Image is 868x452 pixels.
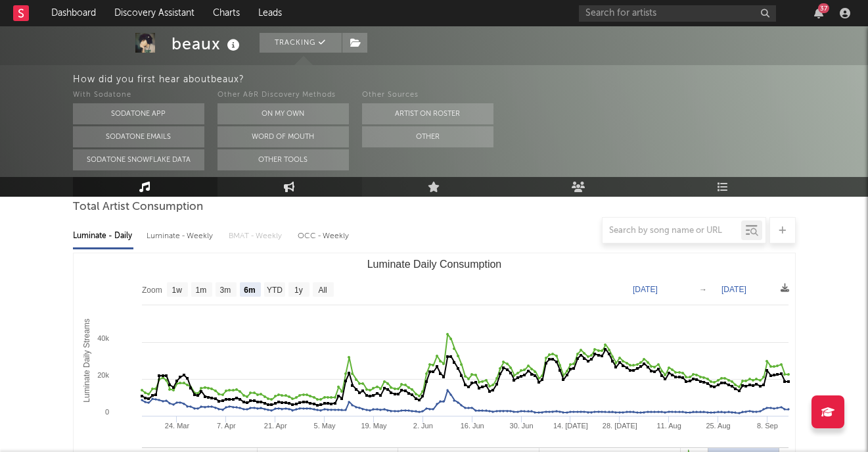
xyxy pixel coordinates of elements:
[721,285,746,294] text: [DATE]
[579,5,776,22] input: Search for artists
[757,422,778,430] text: 8. Sep
[266,286,282,295] text: YTD
[81,318,91,402] text: Luminate Daily Streams
[171,286,182,295] text: 1w
[603,226,741,236] input: Search by song name or URL
[260,33,342,53] button: Tracking
[73,149,204,170] button: Sodatone Snowflake Data
[656,422,681,430] text: 11. Aug
[216,422,235,430] text: 7. Apr
[318,286,327,295] text: All
[633,285,658,294] text: [DATE]
[217,88,349,103] div: Other A&R Discovery Methods
[142,286,162,295] text: Zoom
[313,422,336,430] text: 5. May
[73,88,204,103] div: With Sodatone
[602,422,637,430] text: 28. [DATE]
[217,103,349,124] button: On My Own
[217,126,349,147] button: Word Of Mouth
[244,286,255,295] text: 6m
[460,422,484,430] text: 16. Jun
[361,422,387,430] text: 19. May
[219,286,231,295] text: 3m
[217,149,349,170] button: Other Tools
[263,422,286,430] text: 21. Apr
[97,371,109,379] text: 20k
[73,126,204,147] button: Sodatone Emails
[294,286,303,295] text: 1y
[73,103,204,124] button: Sodatone App
[706,422,730,430] text: 25. Aug
[413,422,432,430] text: 2. Jun
[362,88,493,103] div: Other Sources
[97,334,109,342] text: 40k
[104,408,108,416] text: 0
[509,422,533,430] text: 30. Jun
[73,199,203,215] span: Total Artist Consumption
[818,3,829,13] div: 37
[553,422,587,430] text: 14. [DATE]
[171,33,243,55] div: beaux
[362,103,493,124] button: Artist on Roster
[195,286,206,295] text: 1m
[362,126,493,147] button: Other
[164,422,189,430] text: 24. Mar
[699,285,707,294] text: →
[814,8,823,18] button: 37
[367,259,501,270] text: Luminate Daily Consumption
